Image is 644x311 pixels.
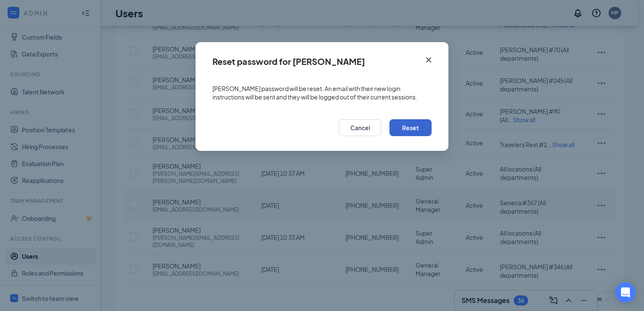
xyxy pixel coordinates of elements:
[212,84,432,101] span: [PERSON_NAME] password will be reset. An email with their new login instructions will be sent and...
[424,55,434,65] svg: Cross
[212,57,365,66] div: Reset password for [PERSON_NAME]
[389,119,432,136] button: Reset
[615,282,636,303] div: Open Intercom Messenger
[339,119,381,136] button: Cancel
[417,42,448,69] button: Close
